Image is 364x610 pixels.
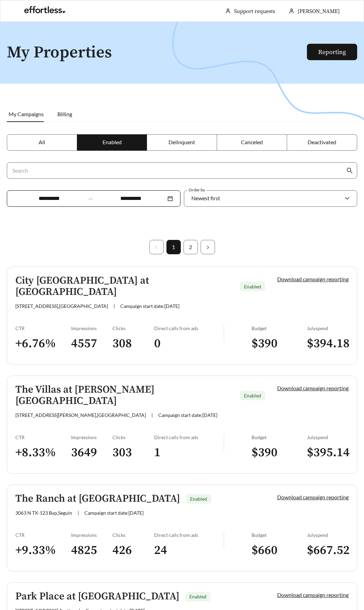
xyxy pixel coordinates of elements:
h3: 426 [112,543,154,558]
button: left [149,240,164,254]
span: Enabled [189,594,206,599]
span: to [87,195,93,202]
a: 2 [184,240,198,254]
h3: 303 [112,445,154,460]
span: Enabled [244,393,261,398]
li: 1 [166,240,181,254]
div: Budget [252,532,307,538]
div: CTR [15,434,71,440]
h3: 4557 [71,336,113,351]
a: Support requests [234,8,275,15]
a: Download campaign reporting [277,385,349,391]
h3: 0 [154,336,224,351]
div: CTR [15,325,71,331]
div: July spend [307,434,349,440]
h3: $ 390 [252,445,307,460]
img: line [224,532,224,548]
span: search [347,167,353,174]
h5: Park Place at [GEOGRAPHIC_DATA] [15,591,179,602]
img: line [224,434,224,451]
div: Clicks [112,434,154,440]
span: Newest first [191,195,220,201]
a: Reporting [318,48,346,56]
a: City [GEOGRAPHIC_DATA] at [GEOGRAPHIC_DATA]Enabled[STREET_ADDRESS],[GEOGRAPHIC_DATA]|Campaign sta... [7,267,357,365]
button: Reporting [307,44,357,60]
div: Clicks [112,325,154,331]
h5: The Villas at [PERSON_NAME][GEOGRAPHIC_DATA] [15,384,234,407]
h1: My Properties [7,44,313,62]
a: 1 [167,240,180,254]
span: | [151,412,153,418]
span: Enabled [244,284,261,289]
span: Campaign start date: [DATE] [158,412,217,418]
span: Canceled [241,139,263,145]
span: All [39,139,45,145]
a: Download campaign reporting [277,276,349,282]
div: July spend [307,325,349,331]
div: CTR [15,532,71,538]
h3: + 8.33 % [15,445,71,460]
li: Next Page [201,240,215,254]
span: My Campaigns [9,111,44,117]
h3: + 9.33 % [15,543,71,558]
span: Delinquent [168,139,195,145]
h5: City [GEOGRAPHIC_DATA] at [GEOGRAPHIC_DATA] [15,275,234,298]
span: | [78,510,79,516]
h3: 3649 [71,445,113,460]
span: 3063 N TX-123 Byp , Seguin [15,510,72,516]
span: Campaign start date: [DATE] [84,510,144,516]
div: Budget [252,434,307,440]
span: Enabled [103,139,122,145]
h5: The Ranch at [GEOGRAPHIC_DATA] [15,493,180,504]
li: Previous Page [149,240,164,254]
h3: $ 390 [252,336,307,351]
div: Direct calls from ads [154,434,224,440]
button: right [201,240,215,254]
h3: 308 [112,336,154,351]
h3: $ 667.52 [307,543,349,558]
div: Clicks [112,532,154,538]
span: Billing [57,111,72,117]
span: | [113,303,115,309]
span: Enabled [190,496,207,502]
img: line [224,325,224,342]
div: Direct calls from ads [154,325,224,331]
div: Impressions [71,532,113,538]
div: Budget [252,325,307,331]
a: Download campaign reporting [277,592,349,598]
h3: + 6.76 % [15,336,71,351]
span: Deactivated [308,139,336,145]
a: The Villas at [PERSON_NAME][GEOGRAPHIC_DATA]Enabled[STREET_ADDRESS][PERSON_NAME],[GEOGRAPHIC_DATA... [7,376,357,474]
span: [STREET_ADDRESS] , [GEOGRAPHIC_DATA] [15,303,108,309]
span: swap-right [87,195,93,202]
span: [STREET_ADDRESS][PERSON_NAME] , [GEOGRAPHIC_DATA] [15,412,146,418]
h3: $ 395.14 [307,445,349,460]
li: 2 [184,240,198,254]
span: [PERSON_NAME] [298,8,340,15]
span: left [154,245,159,249]
h3: 24 [154,543,224,558]
h3: $ 394.18 [307,336,349,351]
div: Impressions [71,325,113,331]
h3: $ 660 [252,543,307,558]
h3: 4825 [71,543,113,558]
a: The Ranch at [GEOGRAPHIC_DATA]Enabled3063 N TX-123 Byp,Seguin|Campaign start date:[DATE]Download ... [7,485,357,571]
span: right [206,245,210,249]
span: Campaign start date: [DATE] [120,303,179,309]
div: Impressions [71,434,113,440]
div: July spend [307,532,349,538]
a: Download campaign reporting [277,494,349,500]
div: Direct calls from ads [154,532,224,538]
h3: 1 [154,445,224,460]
